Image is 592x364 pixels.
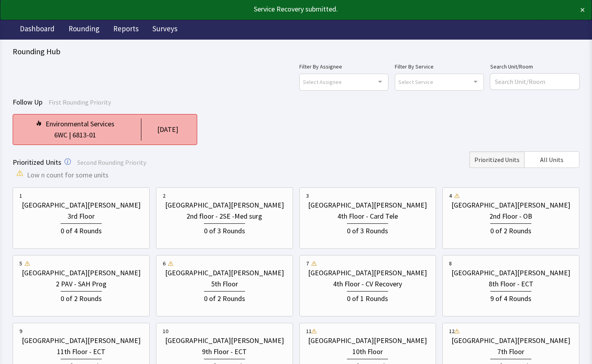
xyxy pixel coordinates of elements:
[14,20,61,40] a: Dashboard
[13,97,579,108] div: Follow Up
[202,346,247,357] div: 9th Floor - ECT
[303,77,342,86] span: Select Assignee
[61,291,102,304] div: 0 of 2 Rounds
[490,223,531,236] div: 0 of 2 Rounds
[13,46,579,57] div: Rounding Hub
[540,155,563,164] span: All Units
[56,278,107,290] div: 2 PAV - SAH Prog
[19,327,22,335] div: 9
[165,267,284,278] div: [GEOGRAPHIC_DATA][PERSON_NAME]
[306,259,309,267] div: 7
[490,291,531,304] div: 9 of 4 Rounds
[68,211,95,222] div: 3rd Floor
[449,327,455,335] div: 12
[49,98,111,106] span: First Rounding Priority
[474,155,520,164] span: Prioritized Units
[165,200,284,211] div: [GEOGRAPHIC_DATA][PERSON_NAME]
[449,192,452,200] div: 4
[7,4,527,15] div: Service Recovery submitted.
[204,291,245,304] div: 0 of 2 Rounds
[46,118,114,130] div: Environmental Services
[308,200,427,211] div: [GEOGRAPHIC_DATA][PERSON_NAME]
[147,20,183,40] a: Surveys
[306,192,309,200] div: 3
[352,346,383,357] div: 10th Floor
[19,259,22,267] div: 5
[347,291,388,304] div: 0 of 1 Rounds
[107,20,145,40] a: Reports
[333,278,402,290] div: 4th Floor - CV Recovery
[22,335,141,346] div: [GEOGRAPHIC_DATA][PERSON_NAME]
[489,211,532,222] div: 2nd Floor - OB
[63,20,105,40] a: Rounding
[57,346,105,357] div: 11th Floor - ECT
[308,335,427,346] div: [GEOGRAPHIC_DATA][PERSON_NAME]
[580,4,585,16] button: ×
[398,77,433,86] span: Select Service
[469,151,524,168] button: Prioritized Units
[157,124,178,135] div: [DATE]
[187,211,262,222] div: 2nd floor - 2SE -Med surg
[451,267,570,278] div: [GEOGRAPHIC_DATA][PERSON_NAME]
[163,192,166,200] div: 2
[490,74,579,90] input: Search Unit/Room
[72,130,96,141] div: 6813-01
[27,170,109,181] span: Low n count for some units
[451,200,570,211] div: [GEOGRAPHIC_DATA][PERSON_NAME]
[13,158,61,167] span: Prioritized Units
[451,335,570,346] div: [GEOGRAPHIC_DATA][PERSON_NAME]
[163,327,168,335] div: 10
[497,346,524,357] div: 7th Floor
[165,335,284,346] div: [GEOGRAPHIC_DATA][PERSON_NAME]
[308,267,427,278] div: [GEOGRAPHIC_DATA][PERSON_NAME]
[61,223,102,236] div: 0 of 4 Rounds
[22,200,141,211] div: [GEOGRAPHIC_DATA][PERSON_NAME]
[67,130,72,141] div: |
[449,259,452,267] div: 8
[54,130,67,141] div: 6WC
[490,62,579,71] label: Search Unit/Room
[395,62,484,71] label: Filter By Service
[347,223,388,236] div: 0 of 3 Rounds
[299,62,388,71] label: Filter By Assignee
[211,278,238,290] div: 5th Floor
[77,158,146,166] span: Second Rounding Priority
[337,211,398,222] div: 4th Floor - Card Tele
[204,223,245,236] div: 0 of 3 Rounds
[524,151,579,168] button: All Units
[22,267,141,278] div: [GEOGRAPHIC_DATA][PERSON_NAME]
[19,192,22,200] div: 1
[163,259,166,267] div: 6
[489,278,533,290] div: 8th Floor - ECT
[306,327,312,335] div: 11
